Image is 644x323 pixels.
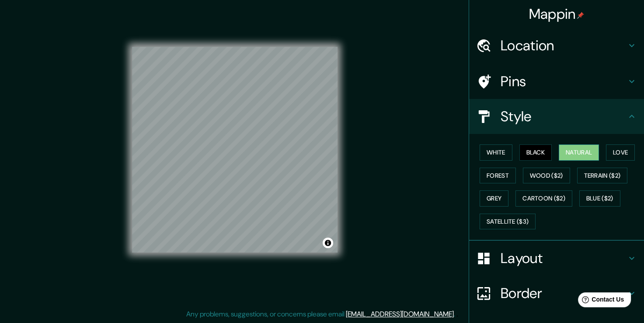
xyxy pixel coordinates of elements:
h4: Mappin [529,5,585,23]
button: Satellite ($3) [480,214,536,230]
a: [EMAIL_ADDRESS][DOMAIN_NAME] [346,309,454,319]
h4: Layout [501,249,627,267]
div: . [455,309,456,319]
h4: Style [501,108,627,125]
div: . [456,309,458,319]
div: Border [469,276,644,311]
div: Layout [469,241,644,276]
button: Forest [480,168,516,184]
iframe: Help widget launcher [566,289,634,313]
button: Love [606,144,635,161]
h4: Location [501,37,627,54]
h4: Border [501,284,627,302]
button: Grey [480,190,508,207]
div: Style [469,99,644,134]
button: Cartoon ($2) [515,190,572,207]
button: Blue ($2) [579,190,620,207]
button: Toggle attribution [323,238,333,248]
button: White [480,144,512,161]
button: Natural [559,144,599,161]
img: pin-icon.png [577,12,584,19]
h4: Pins [501,73,627,90]
canvas: Map [132,47,338,253]
p: Any problems, suggestions, or concerns please email . [186,309,455,319]
div: Location [469,28,644,63]
button: Black [519,144,552,161]
button: Wood ($2) [523,168,570,184]
button: Terrain ($2) [577,168,628,184]
div: Pins [469,64,644,99]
